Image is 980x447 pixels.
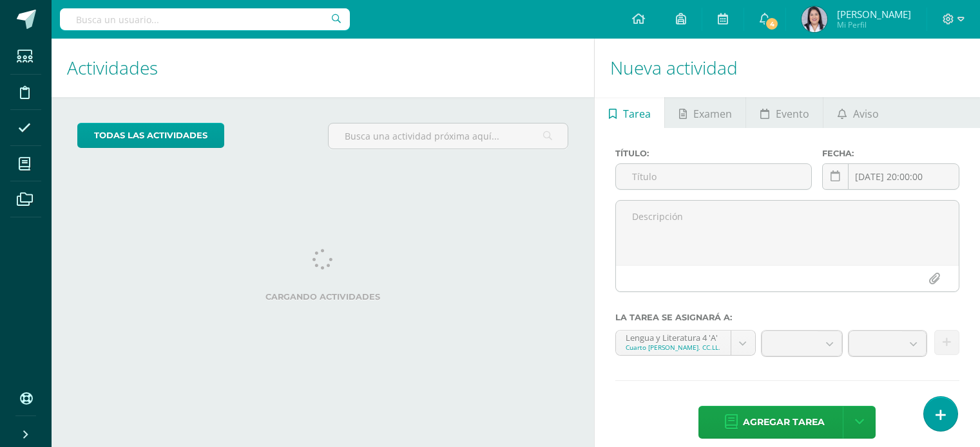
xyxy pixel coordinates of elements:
label: Fecha: [822,149,959,158]
span: Agregar tarea [743,406,825,438]
h1: Nueva actividad [610,39,965,97]
input: Busca un usuario... [60,8,350,30]
span: 4 [765,17,779,31]
span: Aviso [853,98,879,129]
a: todas las Actividades [77,123,224,148]
span: Mi Perfil [837,19,911,30]
a: Evento [746,97,823,128]
a: Examen [665,97,745,128]
a: Aviso [823,97,892,128]
span: Tarea [623,98,651,129]
img: f694820f4938eda63754dc7830486a17.png [802,6,827,32]
span: Examen [693,98,732,129]
h1: Actividades [67,39,579,97]
input: Busca una actividad próxima aquí... [329,123,568,149]
label: Título: [615,149,812,158]
label: La tarea se asignará a: [615,313,959,322]
div: Cuarto [PERSON_NAME]. CC.LL. Bachillerato [626,343,721,352]
span: [PERSON_NAME] [837,8,911,21]
a: Tarea [595,97,664,128]
label: Cargando actividades [77,292,568,302]
input: Fecha de entrega [823,164,959,189]
div: Lengua y Literatura 4 'A' [626,331,721,343]
input: Título [616,164,811,189]
span: Evento [776,98,809,129]
a: Lengua y Literatura 4 'A'Cuarto [PERSON_NAME]. CC.LL. Bachillerato [616,331,755,355]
